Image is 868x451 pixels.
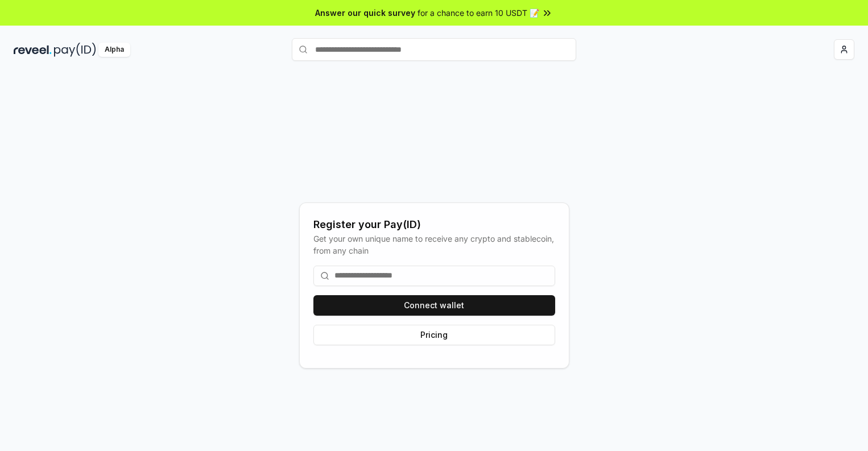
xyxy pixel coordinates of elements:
span: Answer our quick survey [315,7,415,19]
img: reveel_dark [14,43,52,57]
div: Get your own unique name to receive any crypto and stablecoin, from any chain [313,233,555,256]
span: for a chance to earn 10 USDT 📝 [418,7,539,19]
button: Connect wallet [313,295,555,316]
img: pay_id [54,43,96,57]
div: Alpha [98,43,130,57]
button: Pricing [313,325,555,345]
div: Register your Pay(ID) [313,217,555,233]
